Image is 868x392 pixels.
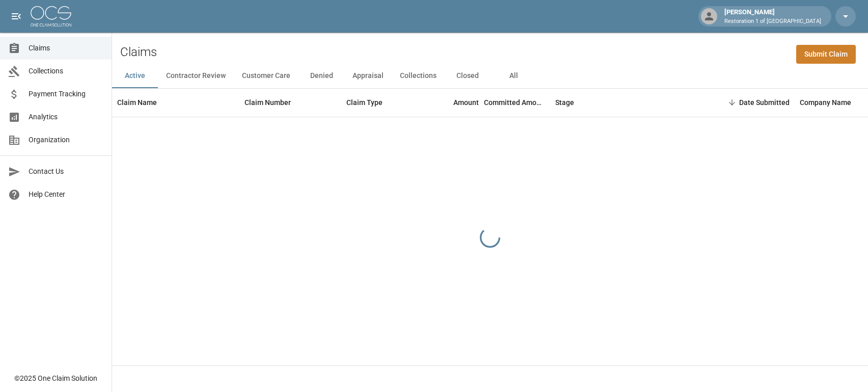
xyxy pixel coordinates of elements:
button: Active [112,64,158,88]
a: Submit Claim [796,45,856,64]
div: Claim Type [346,88,383,117]
button: Denied [299,64,344,88]
div: Date Submitted [739,88,790,117]
button: Sort [725,95,739,110]
div: Claim Name [112,88,239,117]
div: Stage [555,88,574,117]
div: Claim Name [117,88,157,117]
div: Company Name [800,88,851,117]
button: All [491,64,536,88]
div: Date Submitted [703,88,795,117]
div: Stage [550,88,703,117]
div: Committed Amount [484,88,550,117]
img: ocs-logo-white-transparent.png [31,6,71,27]
span: Claims [29,43,103,54]
button: open drawer [6,6,26,27]
div: Claim Type [341,88,418,117]
p: Restoration 1 of [GEOGRAPHIC_DATA] [724,17,821,26]
button: Customer Care [234,64,299,88]
div: Amount [453,88,479,117]
button: Appraisal [344,64,392,88]
h2: Claims [120,45,157,60]
button: Contractor Review [158,64,234,88]
span: Payment Tracking [29,89,103,99]
span: Organization [29,135,103,145]
div: Amount [418,88,484,117]
div: [PERSON_NAME] [720,7,825,25]
button: Closed [445,64,491,88]
div: Committed Amount [484,88,545,117]
span: Collections [29,66,103,76]
button: Collections [392,64,445,88]
div: © 2025 One Claim Solution [14,373,97,383]
span: Help Center [29,189,103,200]
div: Claim Number [239,88,341,117]
span: Analytics [29,112,103,122]
div: dynamic tabs [112,64,868,88]
span: Contact Us [29,166,103,177]
div: Claim Number [245,88,291,117]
